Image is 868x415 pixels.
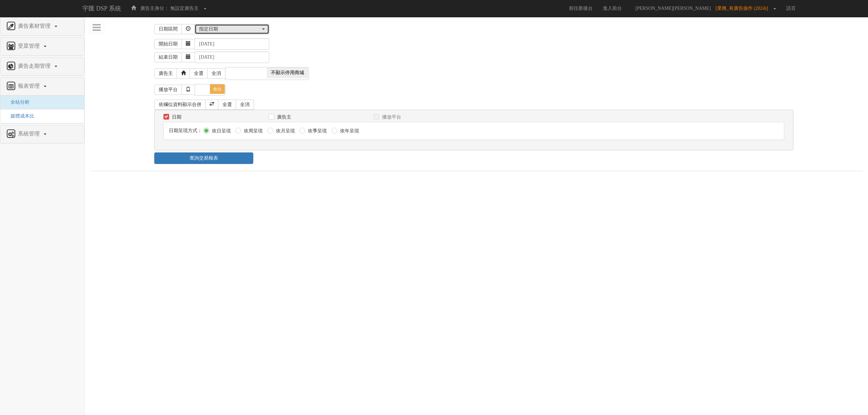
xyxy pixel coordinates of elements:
[218,100,236,110] a: 全選
[16,63,54,69] span: 廣告走期管理
[199,26,261,33] div: 指定日期
[5,21,79,32] a: 廣告素材管理
[154,152,253,164] a: 查詢交易報表
[338,128,359,134] label: 依年呈現
[210,84,225,94] span: 收合
[16,83,43,89] span: 報表管理
[16,23,54,29] span: 廣告素材管理
[5,100,29,105] a: 全站分析
[195,24,269,34] button: 指定日期
[242,128,263,134] label: 依周呈現
[5,41,79,52] a: 受眾管理
[16,131,43,137] span: 系統管理
[16,43,43,49] span: 受眾管理
[5,61,79,72] a: 廣告走期管理
[170,114,181,121] label: 日期
[715,6,771,11] span: [業務_有廣告操作 (2024)]
[267,67,308,78] span: 不顯示停用商城
[274,128,295,134] label: 依月呈現
[5,81,79,92] a: 報表管理
[5,113,34,119] a: 媒體成本比
[306,128,327,134] label: 依季呈現
[5,129,79,140] a: 系統管理
[140,6,169,11] span: 廣告主身分：
[170,6,199,11] span: 無設定廣告主
[169,128,202,133] span: 日期呈現方式：
[207,68,225,79] a: 全消
[210,128,231,134] label: 依日呈現
[380,114,401,121] label: 播放平台
[275,114,291,121] label: 廣告主
[632,6,714,11] span: [PERSON_NAME][PERSON_NAME]
[190,68,208,79] a: 全選
[236,100,254,110] a: 全消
